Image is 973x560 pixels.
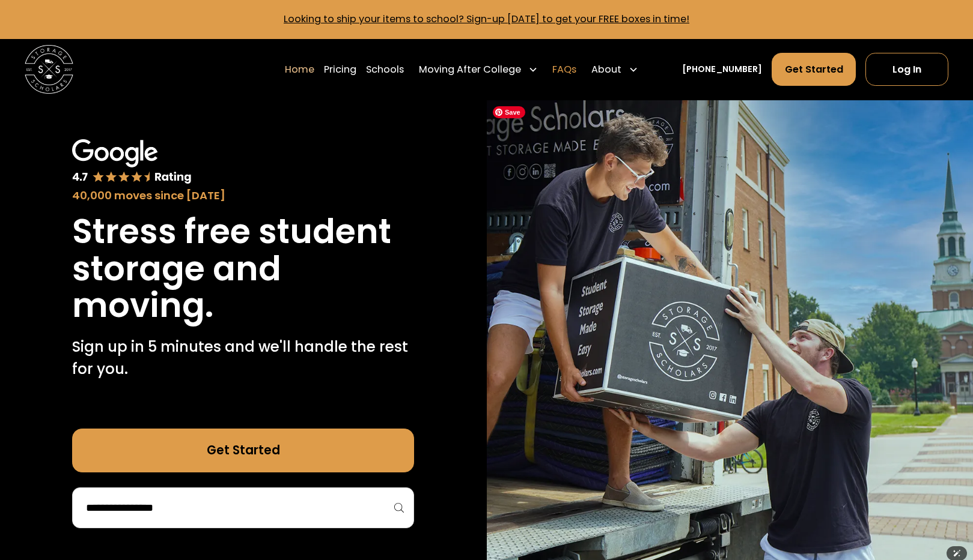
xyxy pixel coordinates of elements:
p: Sign up in 5 minutes and we'll handle the rest for you. [72,336,414,380]
div: About [587,52,644,86]
div: Moving After College [414,52,543,86]
a: FAQs [552,52,576,86]
a: Pricing [324,52,356,86]
a: Get Started [72,429,414,472]
a: Schools [366,52,404,86]
a: [PHONE_NUMBER] [682,63,762,76]
a: Log In [865,53,948,86]
div: Moving After College [419,62,521,77]
h1: Stress free student storage and moving. [72,213,414,324]
img: Storage Scholars main logo [25,45,73,94]
img: Google 4.7 star rating [72,139,192,185]
div: 40,000 moves since [DATE] [72,187,414,203]
a: Home [285,52,314,86]
a: Get Started [772,53,856,86]
a: Looking to ship your items to school? Sign-up [DATE] to get your FREE boxes in time! [284,12,689,26]
div: About [591,62,621,77]
span: Save [493,106,525,118]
